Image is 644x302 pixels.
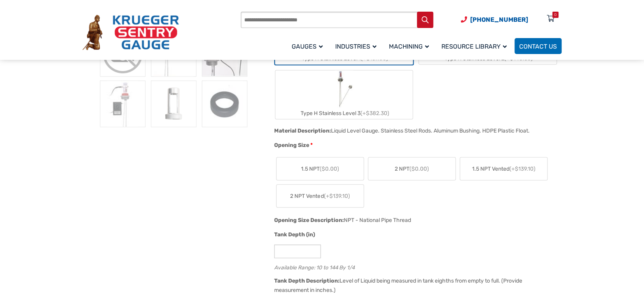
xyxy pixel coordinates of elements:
span: Opening Size [274,142,309,148]
span: (+$139.10) [324,193,350,199]
span: [PHONE_NUMBER] [470,16,528,23]
span: Material Description: [274,127,331,134]
span: 1.5 NPT [301,165,339,173]
span: Tank Depth Description: [274,278,339,284]
span: ($0.00) [320,166,339,172]
div: Available Range: 10 to 144 By 1/4 [274,263,558,270]
a: Phone Number (920) 434-8860 [461,15,528,24]
a: Resource Library [437,37,514,55]
img: Therma Gauge - Image 10 [100,80,145,127]
img: Therma Gauge - Image 12 [202,80,247,127]
a: Contact Us [514,38,562,54]
div: 0 [554,12,556,18]
img: ALG-OF [151,80,196,127]
span: Resource Library [441,43,507,50]
span: ($0.00) [409,166,429,172]
img: Krueger Sentry Gauge [82,15,179,51]
span: 2 NPT Vented [290,192,350,200]
span: 2 NPT [395,165,429,173]
div: Type H Stainless Level 3 [275,108,413,119]
span: 1.5 NPT Vented [472,165,535,173]
a: Gauges [287,37,331,55]
span: Opening Size Description: [274,217,344,223]
div: Liquid Level Gauge. Stainless Steel Rods. Aluminum Bushing. HDPE Plastic Float. [331,127,530,134]
div: Level of Liquid being measured in tank eighths from empty to full. (Provide measurement in inches.) [274,278,522,293]
div: NPT - National Pipe Thread [344,217,411,223]
label: Type H Stainless Level 3 [275,70,413,119]
a: Machining [384,37,437,55]
span: Contact Us [519,43,557,50]
span: (+$148.30) [504,55,533,62]
span: (+$139.10) [509,166,535,172]
span: (+$382.30) [360,110,389,117]
span: Gauges [292,43,323,50]
span: (+$137.00) [361,55,388,62]
span: Tank Depth (in) [274,231,315,238]
span: Machining [389,43,429,50]
a: Industries [331,37,384,55]
span: Industries [335,43,376,50]
abbr: required [310,141,313,149]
